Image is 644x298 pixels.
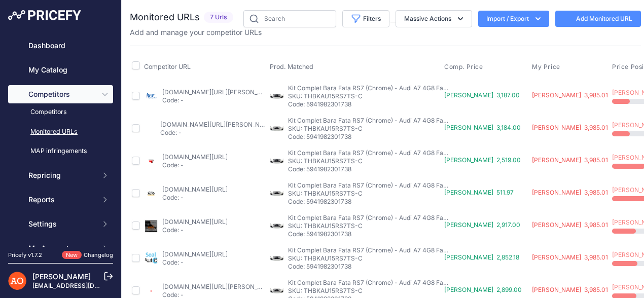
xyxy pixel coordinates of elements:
button: Comp. Price [444,63,485,71]
button: Reports [8,191,113,209]
p: Code: - [162,194,228,202]
span: [PERSON_NAME] 2,899.00 [444,286,522,293]
a: [DOMAIN_NAME][URL] [162,153,228,161]
span: Kit Complet Bara Fata RS7 (Chrome) - Audi A7 4G8 Facelift 2015+ [288,84,477,92]
button: My Price [532,63,562,71]
p: SKU: THBKAU15RS7TS-C [288,92,450,100]
p: SKU: THBKAU15RS7TS-C [288,125,450,133]
p: SKU: THBKAU15RS7TS-C [288,254,450,263]
a: MAP infringements [8,142,113,160]
span: [PERSON_NAME] 511.97 [444,189,514,196]
p: SKU: THBKAU15RS7TS-C [288,157,450,165]
span: [PERSON_NAME] 3,187.00 [444,91,520,99]
button: Settings [8,215,113,233]
span: Prod. Matched [270,63,313,70]
a: Competitors [8,103,113,121]
a: Add Monitored URL [555,11,641,27]
button: Filters [342,10,389,27]
p: Code: - [162,161,228,169]
span: [PERSON_NAME] 3,985.01 [532,91,608,99]
img: Pricefy Logo [8,10,81,20]
span: [PERSON_NAME] 2,852.18 [444,253,519,261]
p: Code: 5941982301738 [288,198,450,206]
span: My Price [532,63,560,71]
a: [DOMAIN_NAME][URL] [162,185,228,193]
span: Kit Complet Bara Fata RS7 (Chrome) - Audi A7 4G8 Facelift 2015+ [288,149,477,157]
span: New [62,251,82,259]
a: Monitored URLs [8,123,113,141]
a: [PERSON_NAME] [32,272,91,281]
span: [PERSON_NAME] 2,917.00 [444,221,520,229]
span: [PERSON_NAME] 3,985.01 [532,221,608,229]
a: [DOMAIN_NAME][URL][PERSON_NAME] [162,283,277,290]
p: SKU: THBKAU15RS7TS-C [288,190,450,198]
p: Code: - [162,96,266,104]
span: Repricing [28,170,95,180]
span: Kit Complet Bara Fata RS7 (Chrome) - Audi A7 4G8 Facelift 2015+ [288,181,477,189]
span: Kit Complet Bara Fata RS7 (Chrome) - Audi A7 4G8 Facelift 2015+ [288,214,477,221]
p: Add and manage your competitor URLs [130,27,262,38]
span: [PERSON_NAME] 3,985.01 [532,124,608,131]
a: Dashboard [8,36,113,55]
a: [DOMAIN_NAME][URL][PERSON_NAME] [162,88,277,96]
span: Competitor URL [144,63,191,70]
p: Code: 5941982301738 [288,263,450,271]
span: Kit Complet Bara Fata RS7 (Chrome) - Audi A7 4G8 Facelift 2015+ [288,246,477,254]
button: Import / Export [478,11,549,27]
button: Massive Actions [396,10,472,27]
button: Repricing [8,166,113,184]
span: [PERSON_NAME] 3,985.01 [532,189,608,196]
a: [DOMAIN_NAME][URL][PERSON_NAME] [160,121,275,128]
p: Code: 5941982301738 [288,230,450,238]
span: Kit Complet Bara Fata RS7 (Chrome) - Audi A7 4G8 Facelift 2015+ [288,117,477,124]
h2: Monitored URLs [130,10,200,24]
div: Pricefy v1.7.2 [8,251,42,259]
p: Code: 5941982301738 [288,165,450,173]
input: Search [243,10,336,27]
span: My Account [28,243,95,253]
a: [DOMAIN_NAME][URL] [162,218,228,226]
button: My Account [8,239,113,257]
span: [PERSON_NAME] 3,184.00 [444,124,521,131]
p: Code: 5941982301738 [288,133,450,141]
span: Competitors [28,89,95,99]
p: Code: 5941982301738 [288,100,450,108]
button: Competitors [8,85,113,103]
p: SKU: THBKAU15RS7TS-C [288,222,450,230]
p: Code: - [160,129,266,137]
a: My Catalog [8,61,113,79]
p: Code: - [162,258,228,267]
span: Settings [28,219,95,229]
span: [PERSON_NAME] 2,519.00 [444,156,521,164]
span: [PERSON_NAME] 3,985.01 [532,286,608,293]
span: Kit Complet Bara Fata RS7 (Chrome) - Audi A7 4G8 Facelift 2015+ [288,279,477,286]
p: Code: - [162,226,228,234]
a: Changelog [84,251,113,258]
span: [PERSON_NAME] 3,985.01 [532,156,608,164]
span: 7 Urls [204,12,233,23]
span: [PERSON_NAME] 3,985.01 [532,253,608,261]
a: [EMAIL_ADDRESS][DOMAIN_NAME] [32,282,138,289]
span: Comp. Price [444,63,483,71]
p: SKU: THBKAU15RS7TS-C [288,287,450,295]
span: Reports [28,195,95,205]
a: [DOMAIN_NAME][URL] [162,250,228,258]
